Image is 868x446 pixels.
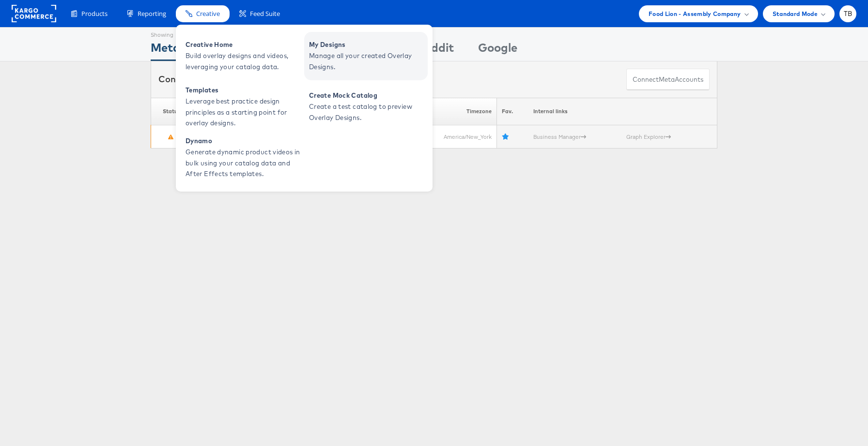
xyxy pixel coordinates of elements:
[138,9,166,18] span: Reporting
[309,90,425,101] span: Create Mock Catalog
[81,9,108,18] span: Products
[626,133,671,140] a: Graph Explorer
[478,39,517,61] div: Google
[304,32,428,80] a: My Designs Manage all your created Overlay Designs.
[304,83,428,131] a: Create Mock Catalog Create a test catalog to preview Overlay Designs.
[181,134,304,182] a: Dynamo Generate dynamic product videos in bulk using your catalog data and After Effects templates.
[196,9,220,18] span: Creative
[659,75,675,84] span: meta
[151,39,180,61] div: Meta
[186,96,302,129] span: Leverage best practice design principles as a starting point for overlay designs.
[410,98,497,125] th: Timezone
[181,32,304,80] a: Creative Home Build overlay designs and videos, leveraging your catalog data.
[186,50,302,73] span: Build overlay designs and videos, leveraging your catalog data.
[309,101,425,123] span: Create a test catalog to preview Overlay Designs.
[186,147,302,179] span: Generate dynamic product videos in bulk using your catalog data and After Effects templates.
[151,98,192,125] th: Status
[844,11,852,17] span: TB
[186,135,302,147] span: Dynamo
[309,50,425,73] span: Manage all your created Overlay Designs.
[250,9,280,18] span: Feed Suite
[151,28,180,39] div: Showing
[181,83,304,131] a: Templates Leverage best practice design principles as a starting point for overlay designs.
[410,125,497,149] td: America/New_York
[773,9,818,19] span: Standard Mode
[186,39,302,50] span: Creative Home
[649,9,741,19] span: Food Lion - Assembly Company
[186,85,302,96] span: Templates
[533,133,586,140] a: Business Manager
[158,73,265,86] div: Connected accounts
[626,69,710,90] button: ConnectmetaAccounts
[309,39,425,50] span: My Designs
[418,39,454,61] div: Reddit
